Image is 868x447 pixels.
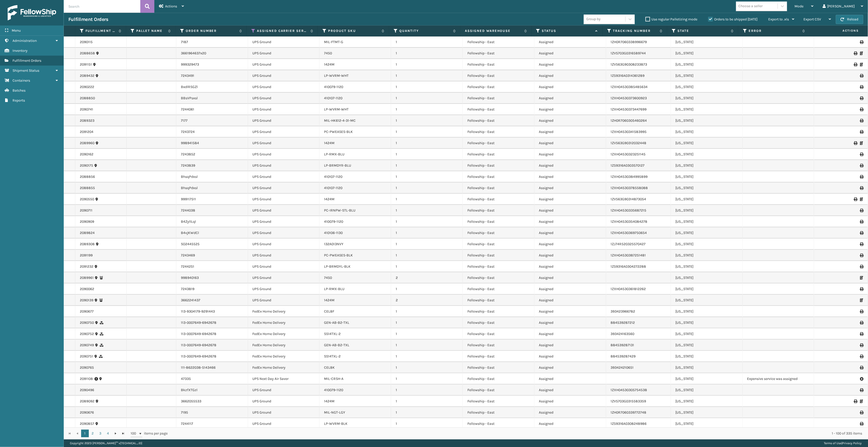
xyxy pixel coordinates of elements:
td: Fellowship - East [463,250,535,261]
td: BxdlRSGZl [176,81,248,93]
td: 1 [391,340,463,351]
td: 1 [391,171,463,182]
i: Print Packing Slip [860,276,863,280]
a: 1Z59316A0303570127 [611,163,645,168]
i: Print Packing Slip [860,52,863,55]
td: [US_STATE] [671,306,743,317]
a: 410106-1130 [324,231,343,235]
i: Print Label [854,141,857,145]
td: Assigned [535,250,606,261]
td: Fellowship - East [463,81,535,93]
td: [US_STATE] [671,239,743,250]
td: 7243852 [176,149,248,160]
td: 1 [391,194,463,205]
i: Print Label [860,242,863,246]
a: 1ZXH04530385485634 [611,85,648,89]
a: 393424163560 [611,332,635,336]
a: 2089308 [80,242,95,247]
a: 393423966782 [611,309,635,314]
a: 410107-1120 [324,186,342,190]
td: Assigned [535,36,606,48]
td: Fellowship - East [463,36,535,48]
td: 113-0007649-6942678 [176,340,248,351]
span: Actions [811,27,862,35]
td: Fellowship - East [463,182,535,194]
td: [US_STATE] [671,216,743,227]
td: 1 [391,205,463,216]
a: CEL8F [324,309,334,314]
td: Assigned [535,306,606,317]
label: Fulfillment Order Id [85,29,116,33]
td: [US_STATE] [671,261,743,272]
i: Print Label [860,40,863,44]
td: 1 [391,160,463,171]
a: 2091151 [80,62,92,67]
a: 2090062 [80,287,94,292]
td: 1 [391,104,463,115]
td: 1 [391,93,463,104]
a: 2090711 [80,208,92,213]
td: UPS Ground [248,216,320,227]
a: 7450 [324,51,332,55]
label: Quantity [399,29,450,33]
td: UPS Ground [248,194,320,205]
td: 1 [391,48,463,59]
a: PC-PWEASES-BLK [324,130,353,134]
td: UPS Ground [248,205,320,216]
span: Administration [13,39,37,43]
td: UPS Ground [248,36,320,48]
td: Fellowship - East [463,340,535,351]
td: 998940163 [176,272,248,283]
a: 1ZXH04530384995899 [611,175,648,179]
td: 998941584 [176,138,248,149]
td: Fellowship - East [463,171,535,182]
td: 1 [391,306,463,317]
td: UPS Ground [248,126,320,138]
td: UPS Ground [248,104,320,115]
td: Fellowship - East [463,160,535,171]
td: [US_STATE] [671,138,743,149]
td: 1 [391,328,463,340]
label: State [677,29,728,33]
i: Print Packing Slip [860,197,863,201]
label: Status [542,29,593,33]
td: UPS Ground [248,182,320,194]
i: Print Label [860,231,863,235]
td: Assigned [535,126,606,138]
a: SS14TXL-2 [324,332,341,336]
td: UPS Ground [248,283,320,295]
td: 113-0007649-6942678 [176,328,248,340]
td: [US_STATE] [671,272,743,283]
td: Fellowship - East [463,48,535,59]
td: Assigned [535,115,606,126]
td: Assigned [535,194,606,205]
a: 2091199 [80,253,93,258]
td: Assigned [535,272,606,283]
td: Fellowship - East [463,216,535,227]
td: [US_STATE] [671,81,743,93]
i: Print Label [860,175,863,179]
a: 2090750 [80,320,94,325]
td: 1 [391,216,463,227]
td: Fellowship - East [463,306,535,317]
a: 2088855 [80,185,95,191]
i: Print Label [860,332,863,336]
td: Assigned [535,138,606,149]
td: 1 [391,283,463,295]
td: Fellowship - East [463,138,535,149]
td: Fellowship - East [463,93,535,104]
a: 1ZJ74R520325570427 [611,242,646,246]
a: LP-WVRM-WHT [324,73,349,78]
a: 410107-1120 [324,96,342,100]
td: [US_STATE] [671,295,743,306]
td: 1 [391,239,463,250]
td: FedEx Home Delivery [248,340,320,351]
td: Fellowship - East [463,104,535,115]
label: Tracking Number [613,29,658,33]
td: Fellowship - East [463,194,535,205]
a: 1Z59316A0304272288 [611,264,646,269]
a: 2090752 [80,331,94,337]
td: FedEx Home Delivery [248,306,320,317]
td: [US_STATE] [671,126,743,138]
a: 1ZH0R7060338996679 [611,40,647,44]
